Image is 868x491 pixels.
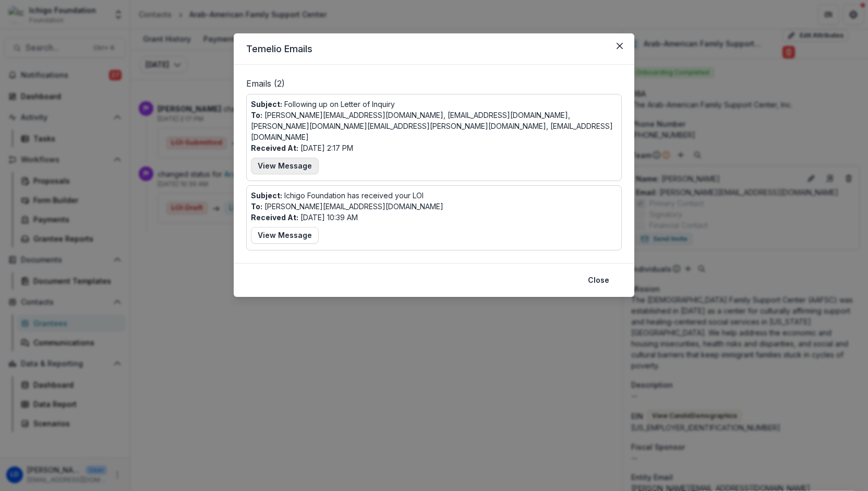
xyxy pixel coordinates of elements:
[251,143,298,152] b: Received At:
[246,77,622,94] p: Emails ( 2 )
[251,227,319,244] button: View Message
[582,272,616,289] button: Close
[251,191,282,200] b: Subject:
[251,201,443,212] p: [PERSON_NAME][EMAIL_ADDRESS][DOMAIN_NAME]
[251,190,424,201] p: Ichigo Foundation has received your LOI
[251,213,298,222] b: Received At:
[611,38,628,54] button: Close
[251,111,262,119] b: To:
[251,100,282,109] b: Subject:
[251,142,353,153] p: [DATE] 2:17 PM
[251,202,262,211] b: To:
[251,99,395,110] p: Following up on Letter of Inquiry
[251,212,358,223] p: [DATE] 10:39 AM
[251,158,319,174] button: View Message
[251,110,617,142] p: [PERSON_NAME][EMAIL_ADDRESS][DOMAIN_NAME], [EMAIL_ADDRESS][DOMAIN_NAME], [PERSON_NAME][DOMAIN_NAM...
[234,33,634,65] header: Temelio Emails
